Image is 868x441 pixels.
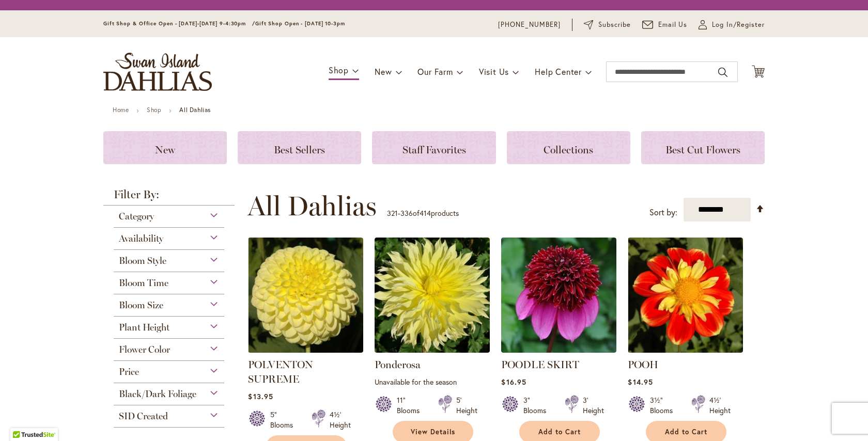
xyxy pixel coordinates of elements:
[411,428,455,436] span: View Details
[501,345,616,355] a: POODLE SKIRT
[147,106,161,114] a: Shop
[712,20,765,30] span: Log In/Register
[501,358,579,371] a: POODLE SKIRT
[456,395,477,416] div: 5' Height
[649,203,677,222] label: Sort by:
[501,238,616,353] img: POODLE SKIRT
[372,131,495,164] a: Staff Favorites
[119,255,166,266] span: Bloom Style
[709,395,731,416] div: 4½' Height
[387,208,398,218] span: 321
[628,377,653,387] span: $14.95
[119,411,168,422] span: SID Created
[255,20,345,27] span: Gift Shop Open - [DATE] 10-3pm
[658,20,688,30] span: Email Us
[103,53,212,91] a: store logo
[665,428,707,436] span: Add to Cart
[523,395,552,416] div: 3" Blooms
[375,238,490,353] img: Ponderosa
[665,144,740,156] span: Best Cut Flowers
[119,211,154,222] span: Category
[103,131,227,164] a: New
[501,377,526,387] span: $16.95
[544,144,593,156] span: Collections
[329,65,349,75] span: Shop
[119,344,170,355] span: Flower Color
[330,409,351,430] div: 4½' Height
[397,395,426,416] div: 11" Blooms
[119,233,163,244] span: Availability
[119,277,168,289] span: Bloom Time
[119,300,163,311] span: Bloom Size
[402,144,466,156] span: Staff Favorites
[628,238,743,353] img: POOH
[119,322,169,333] span: Plant Height
[628,345,743,355] a: POOH
[598,20,631,30] span: Subscribe
[498,20,561,30] a: [PHONE_NUMBER]
[375,345,490,355] a: Ponderosa
[375,358,421,371] a: Ponderosa
[238,131,361,164] a: Best Sellers
[103,20,255,27] span: Gift Shop & Office Open - [DATE]-[DATE] 9-4:30pm /
[538,428,581,436] span: Add to Cart
[375,377,490,387] p: Unavailable for the season
[387,205,459,222] p: - of products
[642,20,688,30] a: Email Us
[274,144,325,156] span: Best Sellers
[119,388,196,400] span: Black/Dark Foliage
[270,409,299,430] div: 5" Blooms
[179,106,211,114] strong: All Dahlias
[417,66,453,77] span: Our Farm
[375,66,392,77] span: New
[248,345,363,355] a: POLVENTON SUPREME
[479,66,509,77] span: Visit Us
[248,238,363,353] img: POLVENTON SUPREME
[628,358,658,371] a: POOH
[155,144,175,156] span: New
[8,404,37,433] iframe: Launch Accessibility Center
[248,358,313,385] a: POLVENTON SUPREME
[584,20,631,30] a: Subscribe
[113,106,129,114] a: Home
[420,208,431,218] span: 414
[650,395,679,416] div: 3½" Blooms
[699,20,765,30] a: Log In/Register
[247,191,377,222] span: All Dahlias
[535,66,582,77] span: Help Center
[641,131,765,164] a: Best Cut Flowers
[507,131,630,164] a: Collections
[119,366,139,377] span: Price
[400,208,413,218] span: 336
[103,189,235,206] strong: Filter By:
[583,395,604,416] div: 3' Height
[718,64,727,81] button: Search
[248,391,273,401] span: $13.95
